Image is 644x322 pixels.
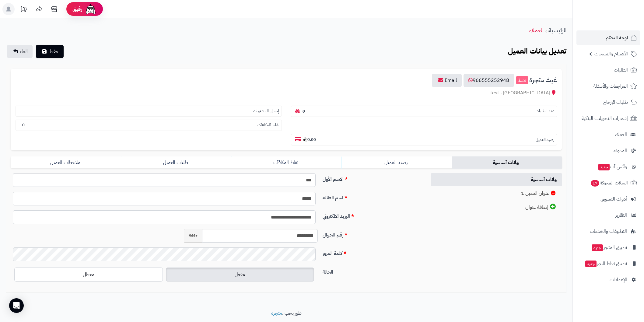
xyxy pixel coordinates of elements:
span: +966 [184,229,202,243]
div: test ، [GEOGRAPHIC_DATA] [16,89,557,96]
span: المدونة [614,146,627,155]
label: اسم العائلة [320,192,424,201]
img: logo-2.png [603,13,638,26]
small: نشط [516,76,528,85]
a: الطلبات [576,63,640,77]
a: السلات المتروكة17 [576,176,640,190]
span: الأقسام والمنتجات [594,50,628,58]
b: تعديل بيانات العميل [508,46,566,57]
a: عنوان العميل 1 [431,187,562,200]
span: وآتس آب [598,163,627,171]
a: تحديثات المنصة [16,3,31,17]
span: تطبيق نقاط البيع [585,259,627,268]
a: الرئيسية [548,26,566,35]
a: Email [432,74,462,87]
span: جديد [598,164,610,170]
label: الاسم الأول [320,173,424,183]
a: الإعدادات [576,272,640,287]
button: حفظ [36,45,64,58]
label: البريد الالكتروني [320,210,424,220]
span: التقارير [615,211,627,219]
span: طلبات الإرجاع [603,98,628,107]
a: المراجعات والأسئلة [576,79,640,93]
a: وآتس آبجديد [576,159,640,174]
span: إشعارات التحويلات البنكية [582,114,628,123]
a: لوحة التحكم [576,30,640,45]
span: غيث متجرة [529,77,557,84]
small: عدد الطلبات [536,108,554,114]
label: كلمة المرور [320,247,424,257]
a: طلبات الإرجاع [576,95,640,110]
small: رصيد العميل [536,137,554,143]
span: رفيق [72,5,82,13]
a: ملاحظات العميل [11,156,121,169]
span: الطلبات [614,66,628,74]
b: 0 [22,122,25,128]
div: Open Intercom Messenger [9,298,24,313]
a: نقاط المكافآت [231,156,341,169]
a: إشعارات التحويلات البنكية [576,111,640,126]
a: العملاء [576,127,640,142]
span: مفعل [235,271,245,278]
span: الغاء [20,48,28,55]
a: الغاء [7,45,33,58]
span: المراجعات والأسئلة [593,82,628,90]
a: أدوات التسويق [576,192,640,206]
a: طلبات العميل [121,156,231,169]
span: معطل [83,271,94,278]
small: إجمالي المشتريات [253,108,279,114]
span: 17 [590,180,599,187]
span: جديد [585,261,597,267]
a: تطبيق نقاط البيعجديد [576,256,640,271]
a: تطبيق المتجرجديد [576,240,640,255]
a: التقارير [576,208,640,222]
span: التطبيقات والخدمات [590,227,627,236]
a: بيانات أساسية [452,156,562,169]
small: نقاط ألمكافآت [257,122,279,128]
a: العملاء [529,26,544,35]
a: إضافة عنوان [431,201,562,214]
span: العملاء [615,130,627,139]
span: أدوات التسويق [600,195,627,203]
b: 0 [303,108,305,114]
label: رقم الجوال [320,229,424,239]
label: الحالة [320,266,424,276]
span: لوحة التحكم [606,33,628,42]
a: 966555252948 [464,74,514,87]
span: الإعدادات [610,275,627,284]
span: جديد [592,244,603,251]
a: التطبيقات والخدمات [576,224,640,239]
img: ai-face.png [85,3,97,15]
a: المدونة [576,143,640,158]
b: 0.00 [303,137,316,142]
a: متجرة [271,310,282,317]
span: تطبيق المتجر [591,243,627,252]
span: السلات المتروكة [590,179,628,187]
a: رصيد العميل [341,156,452,169]
span: حفظ [50,48,59,55]
a: بيانات أساسية [431,173,562,186]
